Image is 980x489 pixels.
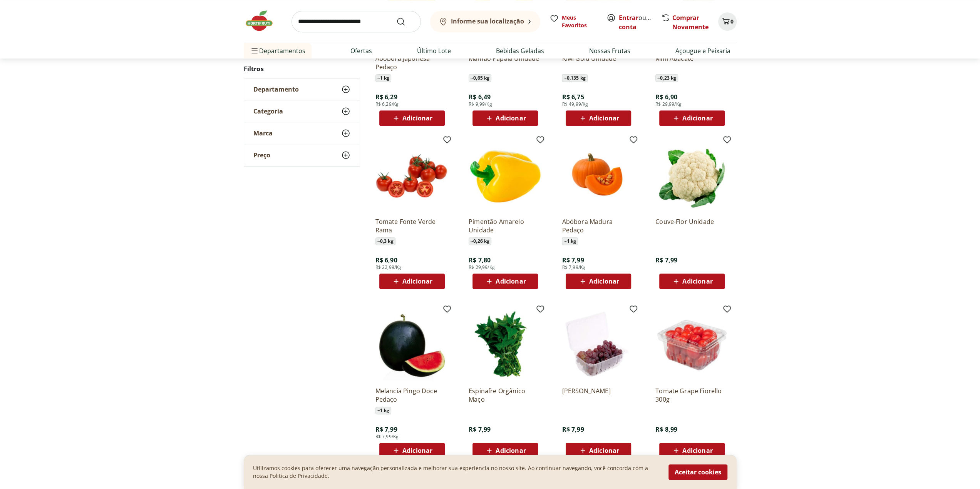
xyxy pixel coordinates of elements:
span: R$ 7,99 [655,256,677,264]
img: Melancia Pingo Doce Pedaço [375,307,449,381]
a: Ofertas [350,46,372,55]
a: Comprar Novamente [672,13,709,31]
button: Categoria [244,101,360,122]
span: ~ 1 kg [375,74,392,82]
span: Categoria [253,108,283,115]
span: R$ 29,99/Kg [655,101,682,107]
span: Adicionar [402,278,432,284]
b: Informe sua localização [451,17,524,25]
a: Abóbora Madura Pedaço [562,217,635,234]
img: Tomate Fonte Verde Rama [375,138,449,211]
button: Adicionar [472,274,538,289]
a: Bebidas Geladas [496,46,544,55]
a: Espinafre Orgânico Maço [469,387,542,404]
span: R$ 29,99/Kg [469,264,495,270]
button: Adicionar [379,443,445,458]
span: R$ 6,49 [469,93,491,101]
p: Pimentão Amarelo Unidade [469,217,542,234]
span: R$ 7,80 [469,256,491,264]
span: R$ 7,99 [469,425,491,434]
a: Nossas Frutas [589,46,630,55]
button: Adicionar [566,443,631,458]
input: search [291,11,421,32]
a: Último Lote [417,46,451,55]
span: Adicionar [496,447,526,454]
span: ~ 1 kg [375,407,392,414]
img: Hortifruti [244,9,282,32]
span: R$ 7,99/Kg [562,264,585,270]
span: ~ 0,26 kg [469,237,491,245]
a: Açougue e Peixaria [675,46,730,55]
span: R$ 6,75 [562,93,584,101]
span: Departamentos [250,42,305,60]
button: Carrinho [718,12,737,31]
img: Couve-Flor Unidade [655,138,729,211]
a: Tomate Grape Fiorello 300g [655,387,729,404]
img: Abóbora Madura Pedaço [562,138,635,211]
button: Adicionar [659,274,725,289]
h2: Filtros [244,62,360,77]
a: Melancia Pingo Doce Pedaço [375,387,449,404]
a: Tomate Fonte Verde Rama [375,217,449,234]
button: Adicionar [659,110,725,126]
button: Adicionar [659,443,725,458]
a: Entrar [619,13,638,22]
a: Couve-Flor Unidade [655,217,729,234]
span: Adicionar [496,278,526,284]
span: Adicionar [682,115,712,121]
button: Adicionar [472,110,538,126]
img: Pimentão Amarelo Unidade [469,138,542,211]
button: Adicionar [566,110,631,126]
span: Adicionar [589,278,619,284]
button: Informe sua localização [430,11,540,32]
button: Adicionar [472,443,538,458]
span: Adicionar [589,447,619,454]
a: Abóbora Japonesa Pedaço [375,54,449,71]
span: R$ 6,29 [375,93,397,101]
span: R$ 6,90 [655,93,677,101]
span: Preço [253,152,270,159]
span: Adicionar [589,115,619,121]
a: Kiwi Gold Unidade [562,54,635,71]
span: R$ 6,90 [375,256,397,264]
span: 0 [730,18,734,25]
span: Meus Favoritos [562,14,597,29]
span: ou [619,13,653,32]
span: Adicionar [682,278,712,284]
span: Marca [253,130,273,137]
span: R$ 7,99 [562,256,584,264]
a: Mini Abacate [655,54,729,71]
span: Departamento [253,86,299,93]
p: Utilizamos cookies para oferecer uma navegação personalizada e melhorar sua experiencia no nosso ... [253,464,659,480]
span: R$ 6,29/Kg [375,101,399,107]
img: Espinafre Orgânico Maço [469,307,542,381]
span: R$ 7,99/Kg [375,434,399,440]
a: Criar conta [619,13,661,31]
span: ~ 1 kg [562,237,578,245]
span: Adicionar [402,115,432,121]
img: Uva Rosada Embalada [562,307,635,381]
span: R$ 7,99 [375,425,397,434]
span: R$ 9,99/Kg [469,101,492,107]
a: [PERSON_NAME] [562,387,635,404]
span: ~ 0,135 kg [562,74,587,82]
span: ~ 0,65 kg [469,74,491,82]
span: R$ 7,99 [562,425,584,434]
button: Menu [250,42,259,60]
a: Mamão Papaia Unidade [469,54,542,71]
button: Aceitar cookies [668,464,727,480]
span: R$ 22,99/Kg [375,264,402,270]
button: Adicionar [379,110,445,126]
button: Marca [244,123,360,144]
button: Adicionar [566,274,631,289]
a: Meus Favoritos [549,14,597,29]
